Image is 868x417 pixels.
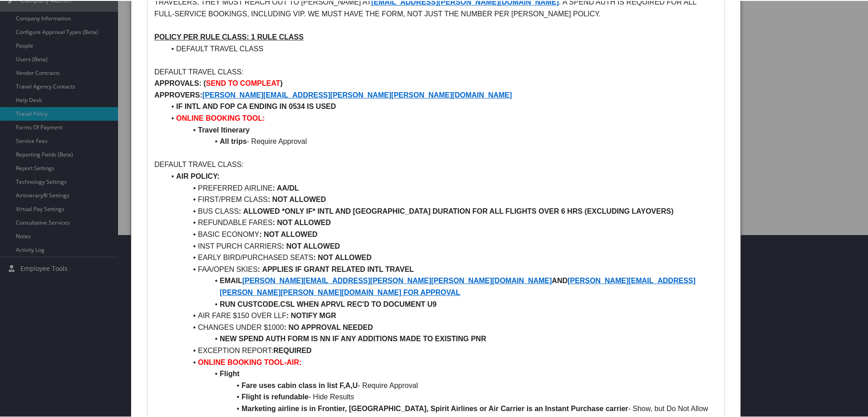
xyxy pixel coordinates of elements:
[154,78,202,86] strong: APPROVALS:
[165,251,717,263] li: EARLY BIRD/PURCHASED SEATS
[165,135,717,147] li: - Require Approval
[202,90,512,98] a: [PERSON_NAME][EMAIL_ADDRESS][PERSON_NAME][PERSON_NAME][DOMAIN_NAME]
[176,172,220,179] strong: AIR POLICY:
[243,206,674,214] strong: ALLOWED *ONLY IF* INTL AND [GEOGRAPHIC_DATA] DURATION FOR ALL FLIGHTS OVER 6 HRS (EXCLUDING LAYOV...
[176,113,265,121] strong: ONLINE BOOKING TOOL:
[220,276,242,284] strong: EMAIL
[165,182,717,193] li: PREFERRED AIRLINE
[258,265,260,272] strong: :
[165,240,717,251] li: INST PURCH CARRIERS
[154,158,717,170] p: DEFAULT TRAVEL CLASS:
[154,65,717,77] p: DEFAULT TRAVEL CLASS:
[242,404,628,412] strong: Marketing airline is in Frontier, [GEOGRAPHIC_DATA], Spirit Airlines or Air Carrier is an Instant...
[165,205,717,216] li: BUS CLASS
[220,334,486,342] strong: NEW SPEND AUTH FORM IS NN IF ANY ADDITIONS MADE TO EXISTING PNR
[165,42,717,54] li: DEFAULT TRAVEL CLASS
[154,90,202,98] strong: APPROVERS:
[552,276,568,284] strong: AND
[154,32,304,40] u: POLICY PER RULE CLASS: 1 RULE CLASS
[239,206,241,214] strong: :
[165,193,717,205] li: FIRST/PREM CLASS
[198,358,301,365] strong: ONLINE BOOKING TOOL-AIR:
[206,78,281,86] strong: SEND TO COMPLEAT
[165,344,717,356] li: EXCEPTION REPORT:
[165,216,717,228] li: REFUNDABLE FARES
[165,263,717,275] li: FAA/OPEN SKIES
[282,241,340,249] strong: : NOT ALLOWED
[272,218,330,226] strong: : NOT ALLOWED
[273,346,311,353] strong: REQUIRED
[165,402,717,414] li: - Show, but Do Not Allow
[268,195,326,202] strong: : NOT ALLOWED
[291,311,336,319] strong: NOTIFY MGR
[280,78,282,86] strong: )
[203,78,206,86] strong: (
[242,392,309,400] strong: Flight is refundable
[165,321,717,333] li: CHANGES UNDER $1000
[259,230,317,237] strong: : NOT ALLOWED
[286,311,289,319] strong: :
[220,369,240,377] strong: Flight
[220,276,695,295] a: [PERSON_NAME][EMAIL_ADDRESS][PERSON_NAME][PERSON_NAME][DOMAIN_NAME] FOR APPROVAL
[242,381,358,388] strong: Fare uses cabin class in list F,A,U
[165,390,717,402] li: - Hide Results
[176,102,336,109] strong: IF INTL AND FOP CA ENDING IN 0534 IS USED
[220,299,437,307] strong: RUN CUSTCODE.CSL WHEN APRVL REC'D TO DOCUMENT U9
[198,125,250,133] strong: Travel Itinerary
[165,309,717,321] li: AIR FARE $150 OVER LLF
[262,265,414,272] strong: APPLIES IF GRANT RELATED INTL TRAVEL
[272,183,299,191] strong: : AA/DL
[165,228,717,240] li: BASIC ECONOMY
[220,137,247,144] strong: All trips
[284,323,373,330] strong: : NO APPROVAL NEEDED
[313,253,371,260] strong: : NOT ALLOWED
[242,276,552,284] a: [PERSON_NAME][EMAIL_ADDRESS][PERSON_NAME][PERSON_NAME][DOMAIN_NAME]
[165,379,717,391] li: - Require Approval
